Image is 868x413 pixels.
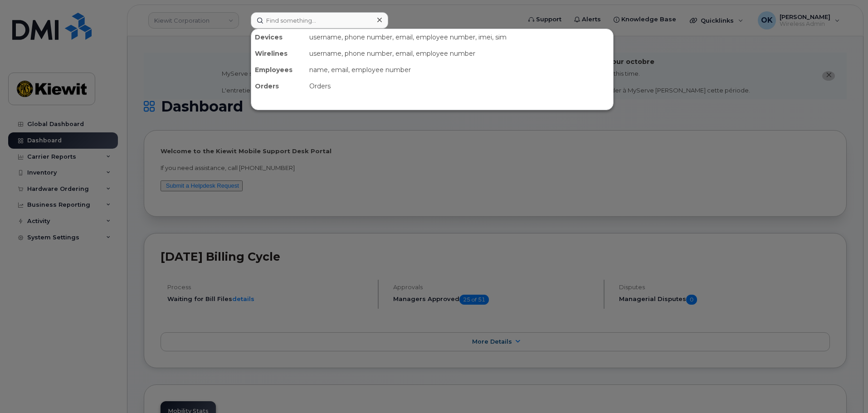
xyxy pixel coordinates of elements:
iframe: Messenger Launcher [829,374,861,406]
div: name, email, employee number [306,62,613,78]
div: username, phone number, email, employee number [306,45,613,62]
div: Orders [251,78,306,94]
div: Devices [251,29,306,45]
div: username, phone number, email, employee number, imei, sim [306,29,613,45]
div: Wirelines [251,45,306,62]
div: Orders [306,78,613,94]
div: Employees [251,62,306,78]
